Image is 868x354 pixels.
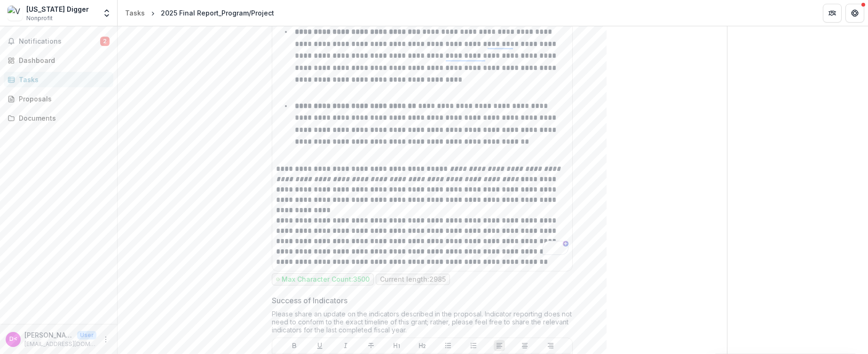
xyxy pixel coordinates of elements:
p: [PERSON_NAME] <[EMAIL_ADDRESS][DOMAIN_NAME]> [24,330,73,340]
p: Current length: 2985 [380,276,446,284]
div: 2025 Final Report_Program/Project [161,8,274,18]
p: Success of Indicators [272,295,347,306]
div: Tasks [125,8,145,18]
div: Dashboard [19,55,106,65]
p: [EMAIL_ADDRESS][DOMAIN_NAME] [24,340,96,348]
a: Proposals [4,91,113,107]
div: [US_STATE] Digger [26,4,89,14]
div: Please share an update on the indicators described in the proposal. Indicator reporting does not ... [272,310,573,338]
span: Notifications [19,38,100,46]
button: Open entity switcher [100,4,113,23]
button: Underline [314,340,325,351]
button: Bold [289,340,300,351]
span: 2 [100,37,110,46]
button: Heading 1 [391,340,402,351]
img: Vermont Digger [8,6,23,21]
p: Max Character Count: 3500 [282,276,370,284]
div: Tasks [19,75,106,85]
button: Align Left [494,340,505,351]
button: Ordered List [468,340,479,351]
button: More [100,334,111,345]
button: Partners [823,4,842,23]
nav: breadcrumb [121,6,278,20]
button: Bullet List [442,340,454,351]
div: Documents [19,113,106,123]
button: Align Center [519,340,530,351]
a: Tasks [121,6,149,20]
button: Italicize [340,340,351,351]
a: Tasks [4,72,113,87]
p: User [77,331,96,339]
button: Align Right [545,340,556,351]
button: Strike [365,340,377,351]
button: Get Help [845,4,864,23]
button: Notifications2 [4,34,113,49]
span: Nonprofit [26,14,53,23]
a: Documents [4,110,113,126]
a: Dashboard [4,53,113,68]
button: Heading 2 [417,340,428,351]
div: Proposals [19,94,106,104]
div: Dustin Byerly <dbyerly@vtdigger.org> [9,336,17,342]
